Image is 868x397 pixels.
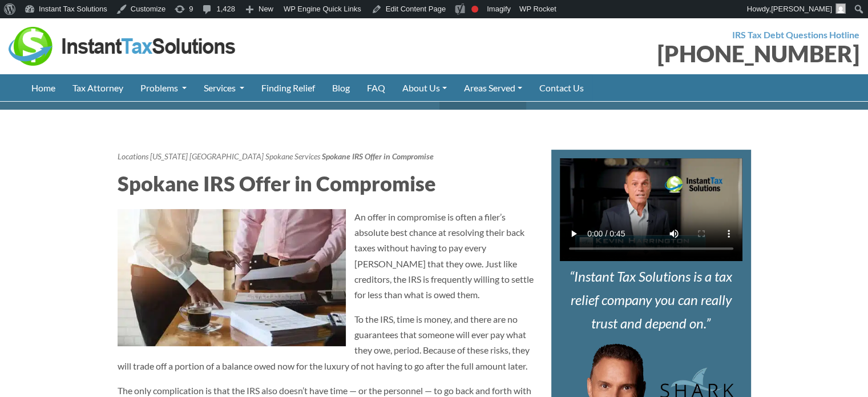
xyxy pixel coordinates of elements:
a: Instant Tax Solutions Logo [9,39,237,50]
a: Home [23,74,64,101]
a: Services [195,74,253,101]
span: An offer in compromise is often a filer’s absolute best chance at resolving their back taxes with... [354,211,534,300]
a: [GEOGRAPHIC_DATA] [189,151,264,161]
a: Contact Us [531,74,592,101]
strong: IRS Tax Debt Questions Hotline [732,29,859,40]
span: To the IRS, time is money, and there are no guarantees that someone will ever pay what they owe, ... [118,314,530,371]
a: Problems [132,74,195,101]
a: Finding Relief [253,74,324,101]
img: A negotiation between an IRS agent and a taxpayer for an offer in compromise. [118,209,346,346]
img: Instant Tax Solutions Logo [9,27,237,66]
a: [US_STATE] [150,151,188,161]
a: Spokane Services [265,151,320,161]
i: Instant Tax Solutions is a tax relief company you can really trust and depend on. [570,268,732,331]
div: Focus keyphrase not set [471,6,478,13]
span: [PERSON_NAME] [771,5,832,13]
div: [PHONE_NUMBER] [443,42,860,65]
a: Areas Served [455,74,531,101]
a: FAQ [358,74,394,101]
a: Locations [118,151,148,161]
a: Blog [324,74,358,101]
h2: Spokane IRS Offer in Compromise [118,169,534,198]
strong: Spokane IRS Offer in Compromise [322,151,434,161]
a: Tax Attorney [64,74,132,101]
a: About Us [394,74,455,101]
